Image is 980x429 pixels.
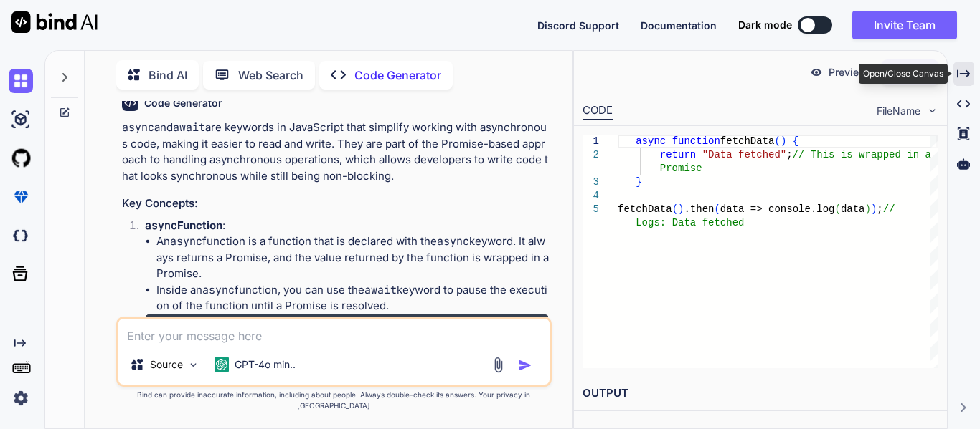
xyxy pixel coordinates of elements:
[150,357,183,372] p: Source
[702,149,787,160] span: "Data fetched"
[9,107,33,132] img: ai-studio
[775,135,781,147] span: (
[877,104,920,118] span: FileName
[720,203,835,215] span: data => console.log
[871,203,877,215] span: )
[835,203,841,215] span: (
[156,233,549,282] li: An function is a function that is declared with the keyword. It always returns a Promise, and the...
[437,234,469,249] code: async
[641,18,717,33] button: Documentation
[859,64,948,84] div: Open/Close Canvas
[170,234,202,249] code: async
[145,218,177,233] code: async
[660,149,696,160] span: return
[883,203,895,215] span: //
[9,185,33,209] img: premium
[574,377,947,410] h2: OUTPUT
[636,217,744,228] span: Logs: Data fetched
[781,135,786,147] span: )
[793,149,931,160] span: // This is wrapped in a
[238,67,303,84] p: Web Search
[829,65,867,79] p: Preview
[841,203,865,215] span: data
[116,390,552,411] p: Bind can provide inaccurate information, including about people. Always double-check its answers....
[793,135,798,147] span: {
[144,96,222,110] h6: Code Generator
[518,358,532,372] img: icon
[877,203,882,215] span: ;
[672,135,720,147] span: function
[145,218,549,234] p: :
[490,357,507,373] img: attachment
[122,120,154,135] code: async
[122,196,549,212] h3: Key Concepts:
[865,203,871,215] span: )
[122,120,549,184] p: and are keywords in JavaScript that simplify working with asynchronous code, making it easier to ...
[583,148,599,162] div: 2
[583,102,613,120] div: CODE
[926,105,938,117] img: chevron down
[202,283,235,297] code: async
[156,282,549,314] li: Inside an function, you can use the keyword to pause the execution of the function until a Promis...
[537,18,619,33] button: Discord Support
[714,203,720,215] span: (
[852,11,957,39] button: Invite Team
[641,19,717,32] span: Documentation
[9,69,33,93] img: chat
[149,67,187,84] p: Bind AI
[738,18,792,32] span: Dark mode
[583,135,599,148] div: 1
[583,203,599,216] div: 5
[618,203,672,215] span: fetchData
[583,189,599,203] div: 4
[720,135,775,147] span: fetchData
[9,223,33,248] img: darkCloudIdeIcon
[145,218,222,232] strong: Function
[9,146,33,170] img: githubLight
[636,176,641,188] span: }
[672,203,678,215] span: (
[235,357,296,372] p: GPT-4o min..
[810,66,823,79] img: preview
[11,11,98,33] img: Bind AI
[660,163,702,174] span: Promise
[678,203,684,215] span: )
[187,359,199,371] img: Pick Models
[354,67,441,84] p: Code Generator
[215,357,229,372] img: GPT-4o mini
[537,19,619,32] span: Discord Support
[9,386,33,410] img: settings
[364,283,397,297] code: await
[583,175,599,189] div: 3
[636,135,666,147] span: async
[684,203,714,215] span: .then
[173,120,205,135] code: await
[786,149,792,160] span: ;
